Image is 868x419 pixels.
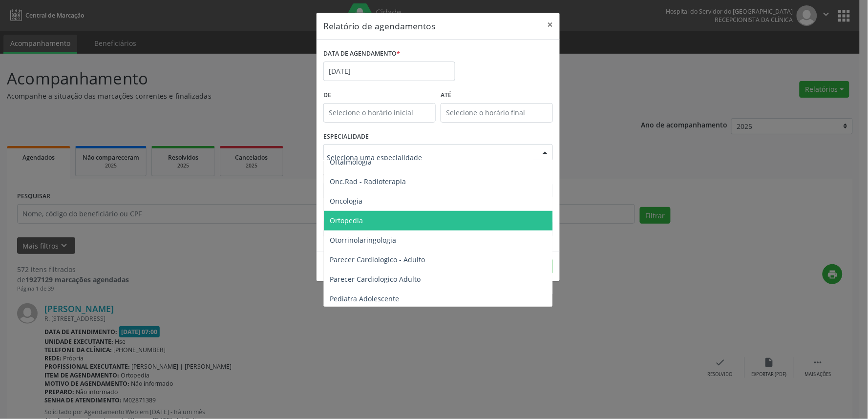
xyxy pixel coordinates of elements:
button: Close [540,13,560,37]
label: ESPECIALIDADE [323,129,369,145]
span: Otorrinolaringologia [330,235,396,245]
span: Oftalmologia [330,157,372,167]
label: De [323,88,436,103]
span: Pediatra Adolescente [330,294,399,303]
label: ATÉ [441,88,553,103]
input: Selecione o horário inicial [323,103,436,123]
span: Onc.Rad - Radioterapia [330,177,406,186]
label: DATA DE AGENDAMENTO [323,46,400,62]
input: Seleciona uma especialidade [327,147,533,167]
input: Selecione o horário final [441,103,553,123]
h5: Relatório de agendamentos [323,20,435,32]
input: Selecione uma data ou intervalo [323,62,455,81]
span: Parecer Cardiologico Adulto [330,274,421,284]
span: Ortopedia [330,216,363,225]
span: Oncologia [330,196,362,206]
span: Parecer Cardiologico - Adulto [330,255,425,264]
